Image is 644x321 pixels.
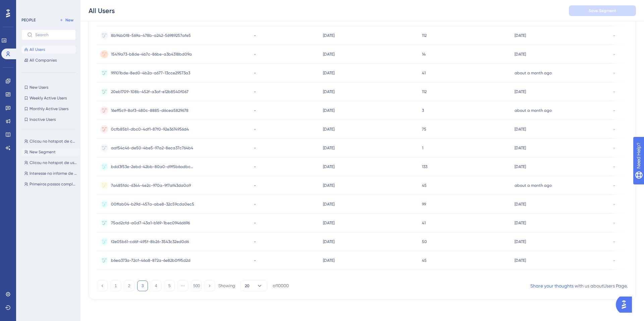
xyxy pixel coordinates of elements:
[16,2,42,10] span: Need Help?
[254,89,256,94] span: -
[30,117,56,122] span: Inactive Users
[515,221,526,225] time: [DATE]
[515,33,526,38] time: [DATE]
[30,160,77,165] span: Clicou no hotspot de usuário
[177,280,188,291] button: ⋯
[613,108,615,113] span: -
[613,202,615,207] span: -
[422,89,427,94] span: 112
[613,127,615,132] span: -
[21,137,80,145] button: Clicou no hotspot de checklist personalizado
[422,164,427,169] span: 133
[422,239,427,244] span: 50
[254,239,256,244] span: -
[323,183,334,188] time: [DATE]
[323,71,334,75] time: [DATE]
[65,17,73,23] span: New
[21,56,76,64] button: All Companies
[422,70,426,76] span: 41
[254,220,256,226] span: -
[254,127,256,132] span: -
[273,283,289,289] div: of 10000
[613,70,615,76] span: -
[515,146,526,150] time: [DATE]
[111,183,191,188] span: 7a485fdc-6344-4e2c-970a-9f7af43da0a9
[422,183,427,188] span: 45
[323,52,334,57] time: [DATE]
[422,127,426,132] span: 75
[254,108,256,113] span: -
[569,5,636,16] button: Save Segment
[254,145,256,151] span: -
[30,171,77,176] span: Interesse no informe de condição [PERSON_NAME]
[515,127,526,132] time: [DATE]
[111,220,190,226] span: 75ad2cfd-a0d7-43a1-b169-1bec0946d696
[111,239,189,244] span: f2e05b61-cd6f-495f-8b26-3543c32ed0d6
[164,280,175,291] button: 5
[515,183,552,188] time: about a month ago
[422,33,427,38] span: 112
[21,105,76,113] button: Monthly Active Users
[613,145,615,151] span: -
[57,16,76,24] button: New
[30,181,77,187] span: Primeiros passos completos
[530,283,574,289] a: Share your thoughts
[515,239,526,244] time: [DATE]
[323,108,334,113] time: [DATE]
[191,280,202,291] button: 500
[254,183,256,188] span: -
[21,115,76,124] button: Inactive Users
[254,202,256,207] span: -
[21,159,80,167] button: Clicou no hotspot de usuário
[422,145,423,151] span: 1
[323,146,334,150] time: [DATE]
[111,70,190,76] span: 99101bde-8ed0-4b2a-a677-13cce29573a3
[613,52,615,57] span: -
[323,221,334,225] time: [DATE]
[515,258,526,263] time: [DATE]
[21,46,76,54] button: All Users
[21,94,76,102] button: Weekly Active Users
[422,108,424,113] span: 3
[613,239,615,244] span: -
[515,52,526,57] time: [DATE]
[124,280,135,291] button: 2
[245,283,250,289] span: 20
[613,220,615,226] span: -
[111,89,189,94] span: 20eb1709-108b-452f-a3af-e12b8540f067
[254,258,256,263] span: -
[218,283,235,289] div: Showing
[515,108,552,113] time: about a month ago
[323,127,334,132] time: [DATE]
[111,145,193,151] span: aaf54c46-de50-4be5-97a2-8eca37c764b4
[515,71,552,75] time: about a month ago
[30,47,45,52] span: All Users
[422,52,426,57] span: 14
[254,164,256,169] span: -
[21,83,76,91] button: New Users
[21,17,36,23] div: PEOPLE
[515,89,526,94] time: [DATE]
[30,85,48,90] span: New Users
[21,148,80,156] button: New Segment
[89,6,115,15] div: All Users
[323,33,334,38] time: [DATE]
[111,164,195,169] span: bdd3f53e-2ebd-42bb-80a0-d9f5b6adbc6a
[111,108,189,113] span: 16eff5c9-8af3-480c-8885-d6cea5829678
[30,106,68,111] span: Monthly Active Users
[111,202,194,207] span: 00ffab04-b29d-457a-abe8-32c59cda0ec5
[254,70,256,76] span: -
[422,202,426,207] span: 99
[616,295,636,315] iframe: UserGuiding AI Assistant Launcher
[323,202,334,207] time: [DATE]
[323,239,334,244] time: [DATE]
[422,258,427,263] span: 45
[30,139,77,144] span: Clicou no hotspot de checklist personalizado
[240,280,267,291] button: 20
[323,89,334,94] time: [DATE]
[613,164,615,169] span: -
[30,149,56,155] span: New Segment
[613,33,615,38] span: -
[613,89,615,94] span: -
